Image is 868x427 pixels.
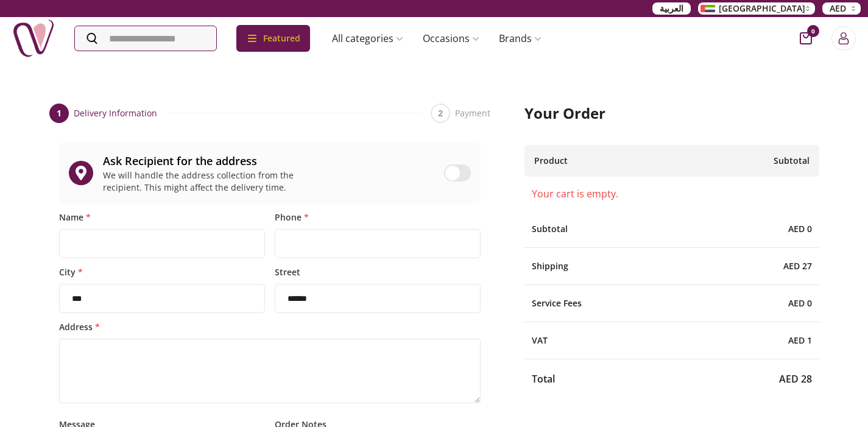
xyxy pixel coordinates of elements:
button: 1Delivery Information [49,104,157,123]
img: Nigwa-uae-gifts [12,17,55,60]
span: 0 [807,25,819,37]
input: Search [75,26,216,51]
div: Subtotal [524,211,819,248]
span: Subtotal [774,155,810,167]
button: Login [831,26,856,51]
button: AED [822,2,861,15]
span: AED [830,2,846,15]
div: Featured [236,25,310,52]
p: Your cart is empty. [524,177,819,211]
button: cart-button [800,32,812,44]
label: Name [59,213,265,222]
label: Phone [275,213,481,222]
span: AED 1 [788,334,812,347]
div: Shipping [524,248,819,285]
label: Address [59,323,481,331]
label: City [59,268,265,277]
span: AED 0 [788,297,812,309]
div: VAT [524,322,819,359]
a: All categories [322,26,413,51]
span: Payment [455,107,490,119]
a: Occasions [413,26,489,51]
span: Delivery Information [74,107,157,119]
img: Arabic_dztd3n.png [700,5,715,12]
button: 2Payment [431,104,490,123]
span: [GEOGRAPHIC_DATA] [719,2,805,15]
div: We will handle the address collection from the recipient. This might affect the delivery time. [103,169,302,194]
a: Brands [489,26,551,51]
div: 1 [49,104,69,123]
span: Product [534,155,568,167]
button: [GEOGRAPHIC_DATA] [698,2,815,15]
div: Ask Recipient for the address [103,152,435,169]
label: Street [275,268,481,277]
div: Total [524,359,819,386]
h2: Your Order [524,104,819,123]
div: Service Fees [524,285,819,322]
span: AED 0 [788,223,812,235]
div: 2 [431,104,450,123]
span: AED 27 [783,260,812,272]
span: AED 28 [779,372,812,386]
span: العربية [660,2,683,15]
